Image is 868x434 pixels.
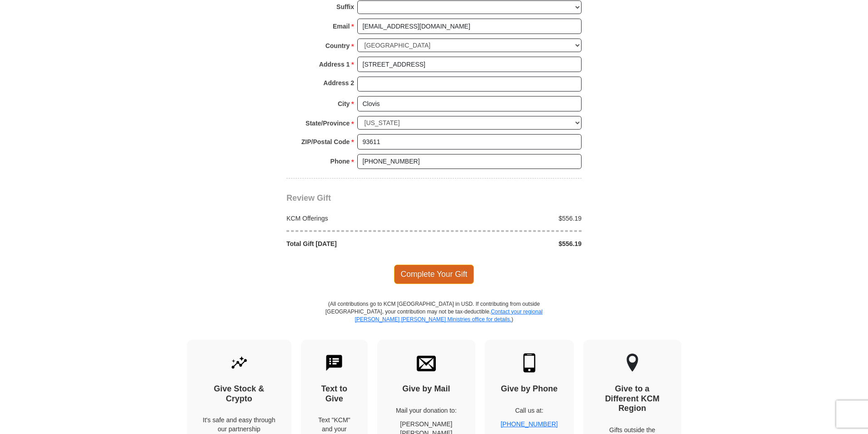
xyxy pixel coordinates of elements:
[325,39,350,52] strong: Country
[501,384,558,394] h4: Give by Phone
[319,58,350,71] strong: Address 1
[393,384,459,394] h4: Give by Mail
[520,353,539,372] img: mobile.svg
[501,406,558,415] p: Call us at:
[417,353,436,372] img: envelope.svg
[355,309,542,323] a: Contact your regional [PERSON_NAME] [PERSON_NAME] Ministries office for details.
[336,0,354,13] strong: Suffix
[317,384,352,404] h4: Text to Give
[501,420,558,428] a: [PHONE_NUMBER]
[230,353,249,372] img: give-by-stock.svg
[338,97,350,110] strong: City
[434,214,587,223] div: $556.19
[330,155,350,168] strong: Phone
[203,384,276,404] h4: Give Stock & Crypto
[333,20,350,33] strong: Email
[434,239,587,248] div: $556.19
[282,214,434,223] div: KCM Offerings
[282,239,434,248] div: Total Gift [DATE]
[599,384,666,414] h4: Give to a Different KCM Region
[301,135,350,148] strong: ZIP/Postal Code
[325,353,344,372] img: text-to-give.svg
[394,265,474,284] span: Complete Your Gift
[325,300,543,340] p: (All contributions go to KCM [GEOGRAPHIC_DATA] in USD. If contributing from outside [GEOGRAPHIC_D...
[306,117,350,130] strong: State/Province
[323,77,354,89] strong: Address 2
[286,193,331,203] span: Review Gift
[393,406,459,415] p: Mail your donation to:
[626,353,639,372] img: other-region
